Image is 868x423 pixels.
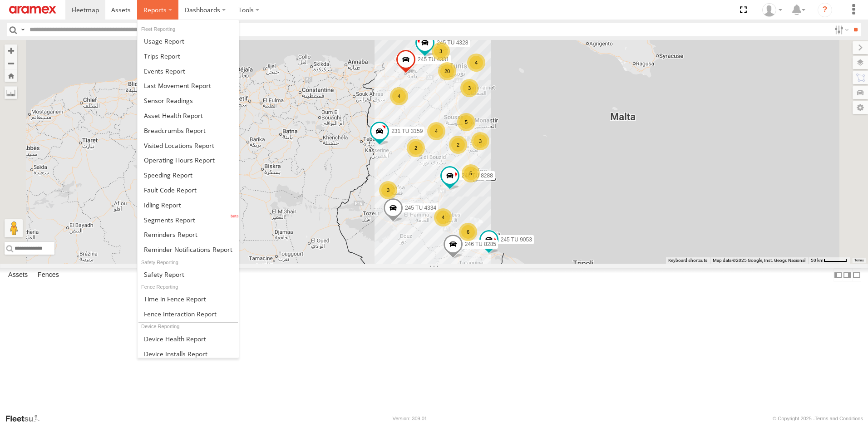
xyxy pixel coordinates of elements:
[460,79,478,97] div: 3
[405,205,436,211] span: 245 TU 4334
[390,87,408,105] div: 4
[138,93,239,108] a: Sensor Readings
[465,241,496,247] span: 246 TU 8285
[19,23,26,36] label: Search Query
[427,122,445,140] div: 4
[5,44,17,57] button: Zoom in
[668,257,707,264] button: Keyboard shortcuts
[713,258,805,263] span: Map data ©2025 Google, Inst. Geogr. Nacional
[5,57,17,69] button: Zoom out
[853,101,868,114] label: Map Settings
[138,34,239,49] a: Usage Report
[391,128,423,134] span: 231 TU 3159
[457,113,475,131] div: 5
[138,167,239,182] a: Fleet Speed Report
[138,212,239,227] a: Segments Report
[393,416,427,421] div: Version: 309.01
[462,164,480,182] div: 5
[438,62,456,80] div: 20
[138,197,239,212] a: Idling Report
[138,346,239,361] a: Device Installs Report
[138,152,239,167] a: Asset Operating Hours Report
[138,123,239,138] a: Breadcrumbs Report
[138,267,239,282] a: Safety Report
[854,259,864,262] a: Terms (opens in new tab)
[138,49,239,64] a: Trips Report
[33,269,64,281] label: Fences
[138,242,239,257] a: Service Reminder Notifications Report
[818,3,832,17] i: ?
[418,56,449,62] span: 245 TU 4331
[4,269,32,281] label: Assets
[138,306,239,321] a: Fence Interaction Report
[449,136,467,154] div: 2
[138,331,239,346] a: Device Health Report
[432,42,450,60] div: 3
[759,3,785,17] div: Ahmed Khanfir
[501,236,532,243] span: 245 TU 9053
[5,219,23,237] button: Drag Pegman onto the map to open Street View
[138,78,239,93] a: Last Movement Report
[379,181,397,199] div: 3
[9,6,56,14] img: aramex-logo.svg
[831,23,850,36] label: Search Filter Options
[773,416,863,421] div: © Copyright 2025 -
[138,108,239,123] a: Asset Health Report
[843,268,852,281] label: Dock Summary Table to the Right
[808,257,850,264] button: Map Scale: 50 km per 48 pixels
[5,86,17,99] label: Measure
[5,414,47,423] a: Visit our Website
[852,268,861,281] label: Hide Summary Table
[138,182,239,197] a: Fault Code Report
[815,416,863,421] a: Terms and Conditions
[437,39,468,46] span: 245 TU 4328
[811,258,824,263] span: 50 km
[434,208,452,226] div: 4
[462,172,493,179] span: 246 TU 8288
[138,64,239,79] a: Full Events Report
[833,268,843,281] label: Dock Summary Table to the Left
[467,54,485,72] div: 4
[407,139,425,157] div: 2
[459,223,477,241] div: 6
[5,69,17,82] button: Zoom Home
[138,138,239,153] a: Visited Locations Report
[138,227,239,242] a: Reminders Report
[138,291,239,306] a: Time in Fences Report
[471,132,489,150] div: 3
